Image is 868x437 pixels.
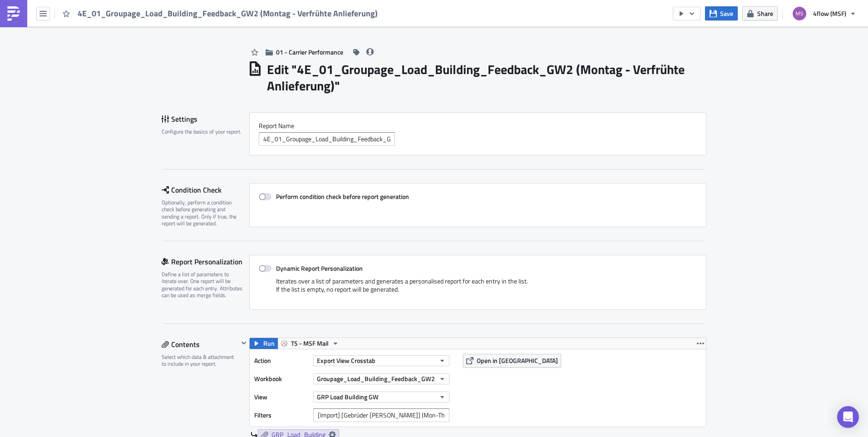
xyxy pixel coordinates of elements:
input: Filter1=Value1&... [313,408,449,422]
img: Avatar [792,6,807,21]
button: Open in [GEOGRAPHIC_DATA] [463,354,561,367]
strong: Dynamic Report Personalization [276,263,363,273]
div: Define a list of parameters to iterate over. One report will be generated for each entry. Attribu... [162,271,243,299]
span: Run [263,338,275,349]
span: 01 - Carrier Performance [276,47,343,57]
div: Settings [162,112,249,126]
div: Select which data & attachment to include in your report. [162,353,238,367]
button: 4flow (MSF) [787,4,861,24]
button: Share [742,6,778,20]
div: Open Intercom Messenger [837,406,859,428]
span: Share [757,9,773,18]
button: Export View Crosstab [313,355,449,366]
div: Configure the basics of your report. [162,128,243,135]
button: Groupage_Load_Building_Feedback_GW2 [313,373,449,384]
span: TS - MSF Mail [291,338,329,349]
span: Export View Crosstab [317,356,375,365]
button: 01 - Carrier Performance [261,45,348,59]
span: Open in [GEOGRAPHIC_DATA] [477,356,558,365]
button: Hide content [238,338,249,348]
label: View [254,390,309,404]
img: PushMetrics [6,6,21,21]
div: Report Personalization [162,255,249,268]
span: Groupage_Load_Building_Feedback_GW2 [317,374,435,383]
label: Report Nam﻿e [259,122,697,130]
button: TS - MSF Mail [277,338,342,349]
button: Run [250,338,278,349]
button: GRP Load Building GW [313,392,449,402]
button: Save [705,6,738,20]
h1: Edit " 4E_01_Groupage_Load_Building_Feedback_GW2 (Montag - Verfrühte Anlieferung) " [267,61,706,94]
div: Condition Check [162,183,249,197]
span: 4E_01_Groupage_Load_Building_Feedback_GW2 (Montag - Verfrühte Anlieferung) [78,8,379,19]
strong: Perform condition check before report generation [276,192,409,201]
span: 4flow (MSF) [813,9,846,18]
label: Action [254,354,309,367]
div: Contents [162,338,238,351]
div: Optionally, perform a condition check before generating and sending a report. Only if true, the r... [162,199,243,227]
div: Iterates over a list of parameters and generates a personalised report for each entry in the list... [259,277,697,300]
span: GRP Load Building GW [317,392,379,402]
label: Filters [254,408,309,422]
label: Workbook [254,372,309,386]
span: Save [720,9,733,18]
